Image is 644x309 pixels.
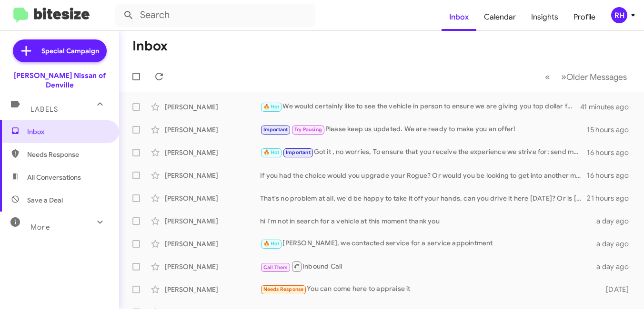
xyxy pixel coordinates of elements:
div: 16 hours ago [587,171,636,180]
div: [PERSON_NAME] [165,216,260,226]
div: [PERSON_NAME] [165,262,260,271]
h1: Inbox [132,39,168,54]
div: 21 hours ago [587,193,636,203]
span: 🔥 Hot [263,104,280,110]
input: Search [115,4,315,27]
div: [PERSON_NAME] [165,171,260,180]
span: Try Pausing [294,126,322,133]
a: Profile [566,3,603,31]
div: a day ago [596,216,636,226]
div: [PERSON_NAME] [165,148,260,157]
div: 16 hours ago [587,148,636,157]
div: [PERSON_NAME] [165,239,260,249]
nav: Page navigation example [540,67,633,87]
span: Save a Deal [27,195,63,205]
span: Labels [30,105,58,114]
a: Insights [523,3,566,31]
div: [PERSON_NAME] [165,125,260,135]
div: Inbound Call [260,261,596,272]
a: Inbox [442,3,476,31]
div: a day ago [596,262,636,271]
span: Needs Response [263,286,304,292]
button: Next [555,67,633,87]
a: Special Campaign [13,39,107,62]
span: 🔥 Hot [263,241,280,247]
div: If you had the choice would you upgrade your Rogue? Or would you be looking to get into another m... [260,171,587,180]
div: Got it , no worries, To ensure that you receive the experience we strive for; send me a text when... [260,147,587,158]
span: Call Them [263,264,288,270]
span: Important [263,126,288,133]
span: All Conversations [27,173,81,182]
div: You can come here to appraise it [260,284,596,295]
div: [DATE] [596,285,636,294]
a: Calendar [476,3,523,31]
div: [PERSON_NAME] [165,102,260,112]
span: Needs Response [27,150,108,159]
div: We would certainly like to see the vehicle in person to ensure we are giving you top dollar for i... [260,101,580,112]
span: Important [286,149,311,155]
div: [PERSON_NAME], we contacted service for a service appointment [260,238,596,249]
span: » [561,71,566,83]
div: 15 hours ago [587,125,636,135]
span: Inbox [27,127,108,136]
span: « [545,71,550,83]
div: hi I'm not in search for a vehicle at this moment thank you [260,216,596,226]
button: Previous [539,67,556,87]
div: [PERSON_NAME] [165,193,260,203]
div: That's no problem at all, we'd be happy to take it off your hands, can you drive it here [DATE]? ... [260,193,587,203]
div: 41 minutes ago [580,102,636,112]
div: a day ago [596,239,636,249]
button: RH [603,7,634,23]
div: RH [611,7,627,23]
span: Special Campaign [41,46,99,56]
span: Older Messages [566,72,627,82]
div: [PERSON_NAME] [165,285,260,294]
div: Please keep us updated. We are ready to make you an offer! [260,124,587,135]
span: More [30,223,50,232]
span: 🔥 Hot [263,149,280,155]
